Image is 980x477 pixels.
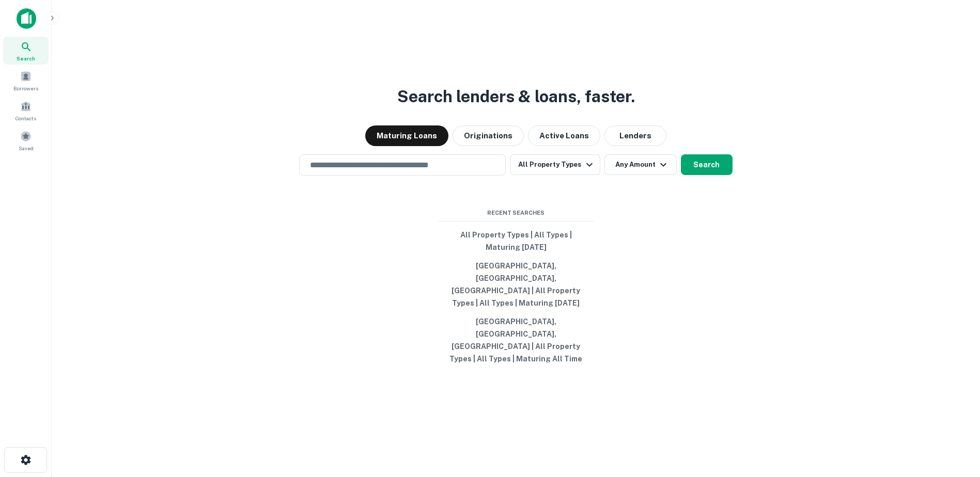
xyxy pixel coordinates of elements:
[439,257,594,312] button: [GEOGRAPHIC_DATA], [GEOGRAPHIC_DATA], [GEOGRAPHIC_DATA] | All Property Types | All Types | Maturi...
[19,144,34,152] span: Saved
[453,125,524,146] button: Originations
[681,154,733,175] button: Search
[13,84,38,92] span: Borrowers
[3,37,49,65] a: Search
[3,126,49,154] a: Saved
[397,84,635,109] h3: Search lenders & loans, faster.
[15,114,36,122] span: Contacts
[439,226,594,257] button: All Property Types | All Types | Maturing [DATE]
[3,67,49,94] a: Borrowers
[604,125,666,146] button: Lenders
[604,154,677,175] button: Any Amount
[928,394,980,444] iframe: Chat Widget
[510,154,600,175] button: All Property Types
[3,97,49,124] a: Contacts
[439,312,594,368] button: [GEOGRAPHIC_DATA], [GEOGRAPHIC_DATA], [GEOGRAPHIC_DATA] | All Property Types | All Types | Maturi...
[439,209,594,217] span: Recent Searches
[17,8,36,29] img: capitalize-icon.png
[17,54,35,62] span: Search
[528,125,600,146] button: Active Loans
[365,125,448,146] button: Maturing Loans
